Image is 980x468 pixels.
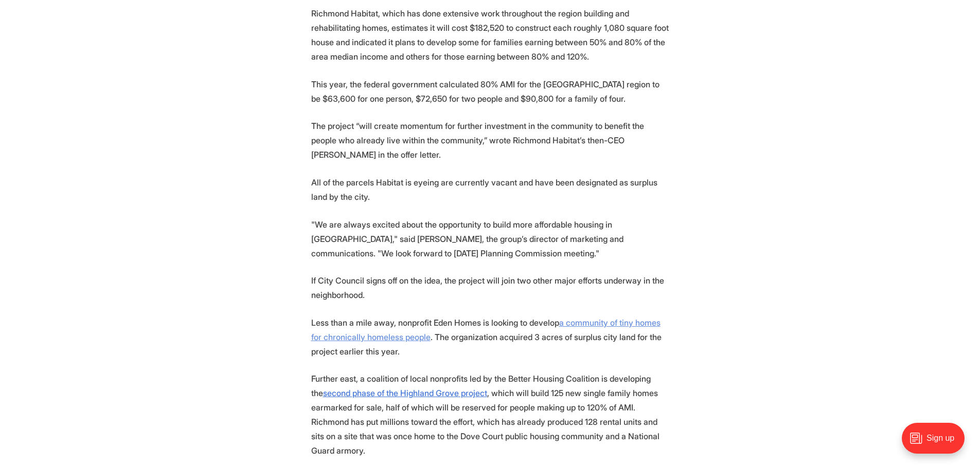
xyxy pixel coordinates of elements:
[893,418,980,468] iframe: portal-trigger
[311,315,669,359] p: Less than a mile away, nonprofit Eden Homes is looking to develop . The organization acquired 3 a...
[311,371,669,458] p: Further east, a coalition of local nonprofits led by the Better Housing Coalition is developing t...
[323,388,487,398] a: second phase of the Highland Grove project
[311,119,669,162] p: The project “will create momentum for further investment in the community to benefit the people w...
[311,175,669,204] p: All of the parcels Habitat is eyeing are currently vacant and have been designated as surplus lan...
[311,77,669,106] p: This year, the federal government calculated 80% AMI for the [GEOGRAPHIC_DATA] region to be $63,6...
[311,6,669,64] p: Richmond Habitat, which has done extensive work throughout the region building and rehabilitating...
[311,217,669,260] p: "We are always excited about the opportunity to build more affordable housing in [GEOGRAPHIC_DATA...
[311,317,661,342] a: a community of tiny homes for chronically homeless people
[311,273,669,302] p: If City Council signs off on the idea, the project will join two other major efforts underway in ...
